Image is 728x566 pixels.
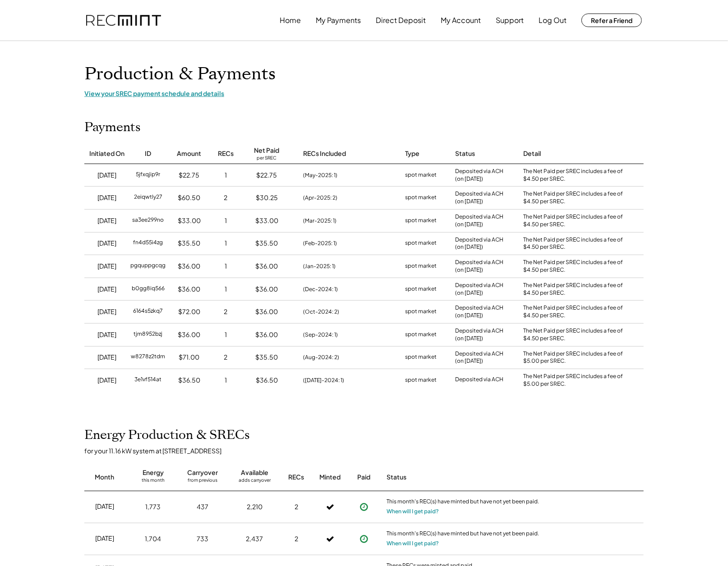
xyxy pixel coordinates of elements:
[84,64,644,85] h1: Production & Payments
[255,216,278,225] div: $33.00
[98,285,117,294] div: [DATE]
[496,11,524,29] button: Support
[523,190,627,205] div: The Net Paid per SREC includes a fee of $4.50 per SREC.
[387,539,439,548] button: When will I get paid?
[178,376,200,385] div: $36.50
[320,473,341,482] div: Minted
[98,330,117,339] div: [DATE]
[178,239,201,248] div: $35.50
[84,89,644,97] div: View your SREC payment schedule and details
[523,149,541,158] div: Detail
[84,428,250,443] h2: Energy Production & SRECs
[405,193,437,202] div: spot market
[143,468,164,477] div: Energy
[256,330,278,339] div: $36.00
[256,262,278,271] div: $36.00
[455,236,503,251] div: Deposited via ACH (on [DATE])
[303,308,339,316] div: (Oct-2024: 2)
[98,171,117,180] div: [DATE]
[218,149,234,158] div: RECs
[239,477,271,486] div: adds carryover
[387,507,439,516] button: When will I get paid?
[357,500,371,514] button: Payment approved, but not yet initiated.
[455,282,503,297] div: Deposited via ACH (on [DATE])
[523,168,627,183] div: The Net Paid per SREC includes a fee of $4.50 per SREC.
[135,376,162,385] div: 3e1vf514at
[177,149,202,158] div: Amount
[405,376,437,385] div: spot market
[357,532,371,546] button: Payment approved, but not yet initiated.
[188,477,218,486] div: from previous
[98,376,117,385] div: [DATE]
[225,330,227,339] div: 1
[146,502,161,511] div: 1,773
[136,171,161,180] div: 5jfxqjip9r
[256,239,278,248] div: $35.50
[303,171,337,179] div: (May-2025: 1)
[178,330,201,339] div: $36.00
[134,330,163,339] div: tjm8952bzj
[178,262,201,271] div: $36.00
[405,307,437,316] div: spot market
[178,307,200,316] div: $72.00
[523,282,627,297] div: The Net Paid per SREC includes a fee of $4.50 per SREC.
[358,473,371,482] div: Paid
[303,239,337,247] div: (Feb-2025: 1)
[98,262,117,271] div: [DATE]
[303,353,339,361] div: (Aug-2024: 2)
[197,502,209,511] div: 437
[133,216,164,225] div: sa3ee299no
[295,534,298,543] div: 2
[303,376,344,384] div: ([DATE]-2024: 1)
[405,353,437,362] div: spot market
[289,473,304,482] div: RECs
[95,473,115,482] div: Month
[224,307,228,316] div: 2
[95,502,114,511] div: [DATE]
[455,213,503,228] div: Deposited via ACH (on [DATE])
[84,447,653,455] div: for your 11.16 kW system at [STREET_ADDRESS]
[539,11,567,29] button: Log Out
[134,239,163,248] div: fn4d55i4zg
[225,239,227,248] div: 1
[455,376,503,385] div: Deposited via ACH
[142,477,165,486] div: this month
[247,502,263,511] div: 2,210
[387,530,540,539] div: This month's REC(s) have minted but have not yet been paid.
[523,213,627,228] div: The Net Paid per SREC includes a fee of $4.50 per SREC.
[303,285,338,293] div: (Dec-2024: 1)
[224,353,228,362] div: 2
[98,239,117,248] div: [DATE]
[303,149,346,158] div: RECs Included
[280,11,301,29] button: Home
[316,11,361,29] button: My Payments
[405,262,437,271] div: spot market
[84,120,141,135] h2: Payments
[523,373,627,388] div: The Net Paid per SREC includes a fee of $5.00 per SREC.
[455,304,503,320] div: Deposited via ACH (on [DATE])
[131,262,166,271] div: pgquppgcqg
[405,216,437,225] div: spot market
[405,171,437,180] div: spot market
[98,353,117,362] div: [DATE]
[254,146,280,155] div: Net Paid
[303,262,336,270] div: (Jan-2025: 1)
[145,534,161,543] div: 1,704
[256,376,278,385] div: $36.50
[303,331,338,339] div: (Sep-2024: 1)
[441,11,481,29] button: My Account
[523,236,627,251] div: The Net Paid per SREC includes a fee of $4.50 per SREC.
[98,216,117,225] div: [DATE]
[178,216,201,225] div: $33.00
[225,262,227,271] div: 1
[257,155,277,162] div: per SREC
[405,330,437,339] div: spot market
[523,350,627,365] div: The Net Paid per SREC includes a fee of $5.00 per SREC.
[256,285,278,294] div: $36.00
[581,14,642,27] button: Refer a Friend
[405,149,419,158] div: Type
[131,353,166,362] div: w8278z2tdm
[134,193,162,202] div: 2eiqwtly27
[455,190,503,205] div: Deposited via ACH (on [DATE])
[188,468,218,477] div: Carryover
